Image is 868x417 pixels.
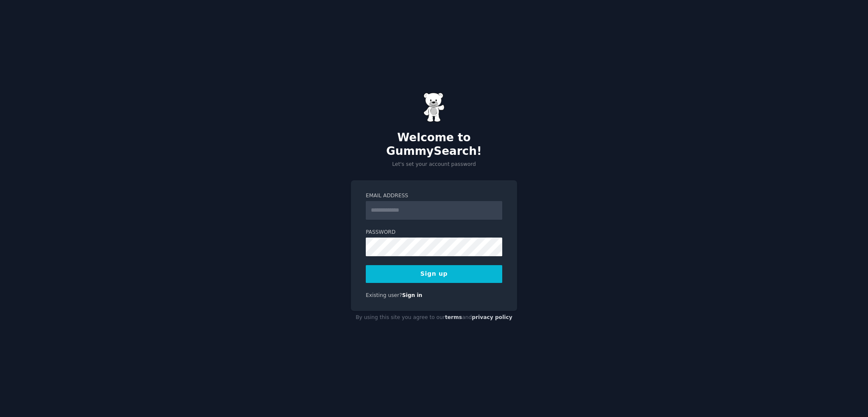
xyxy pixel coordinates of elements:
h2: Welcome to GummySearch! [351,131,517,158]
a: terms [445,314,462,320]
a: Sign in [402,292,423,298]
button: Sign up [366,265,502,283]
p: Let's set your account password [351,161,517,168]
a: privacy policy [472,314,512,320]
label: Password [366,229,502,236]
span: Existing user? [366,292,402,298]
label: Email Address [366,192,502,200]
img: Gummy Bear [423,92,445,122]
div: By using this site you agree to our and [351,311,517,325]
